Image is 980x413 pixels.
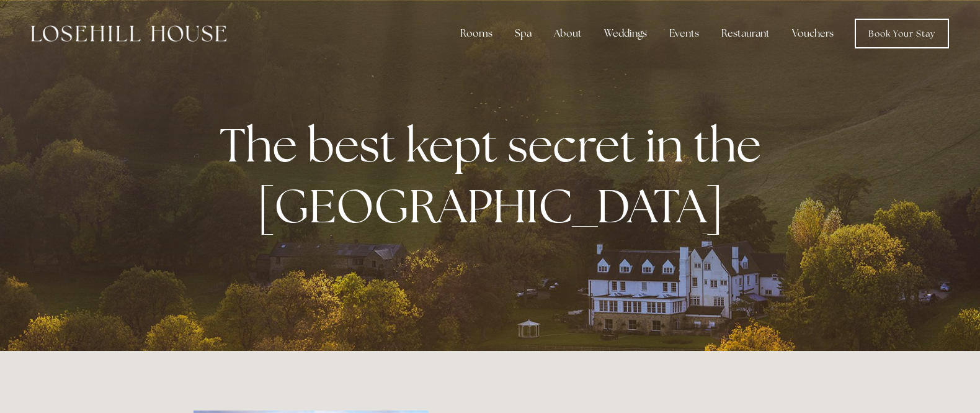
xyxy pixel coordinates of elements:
strong: The best kept secret in the [GEOGRAPHIC_DATA] [220,114,771,236]
div: Rooms [450,21,502,46]
div: Spa [505,21,541,46]
a: Book Your Stay [855,19,949,48]
a: Vouchers [782,21,844,46]
img: Losehill House [31,25,226,42]
div: Restaurant [711,21,780,46]
div: About [544,21,592,46]
div: Weddings [594,21,657,46]
div: Events [659,21,709,46]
